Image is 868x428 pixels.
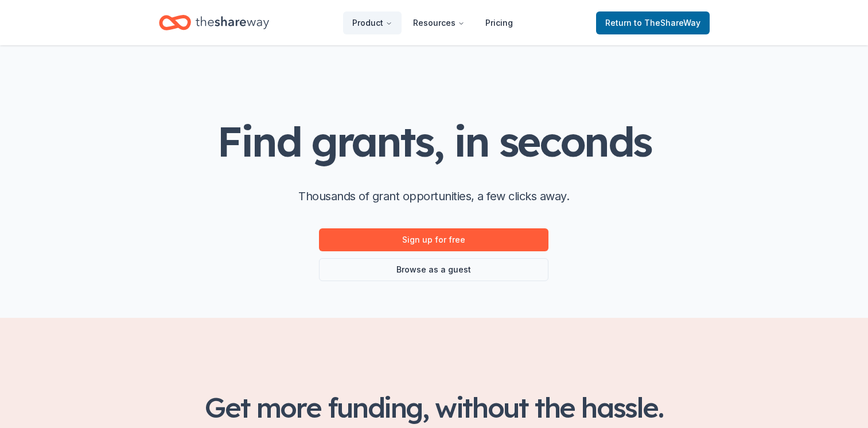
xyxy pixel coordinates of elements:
a: Browse as a guest [319,258,548,281]
button: Resources [404,11,474,34]
a: Sign up for free [319,228,548,251]
h1: Find grants, in seconds [217,119,651,164]
span: to TheShareWay [634,18,700,28]
button: Product [343,11,402,34]
span: Return [605,16,700,30]
h2: Get more funding, without the hassle. [159,391,710,423]
a: Home [159,9,269,36]
p: Thousands of grant opportunities, a few clicks away. [298,187,569,205]
a: Returnto TheShareWay [596,11,710,34]
a: Pricing [476,11,522,34]
nav: Main [343,9,522,36]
